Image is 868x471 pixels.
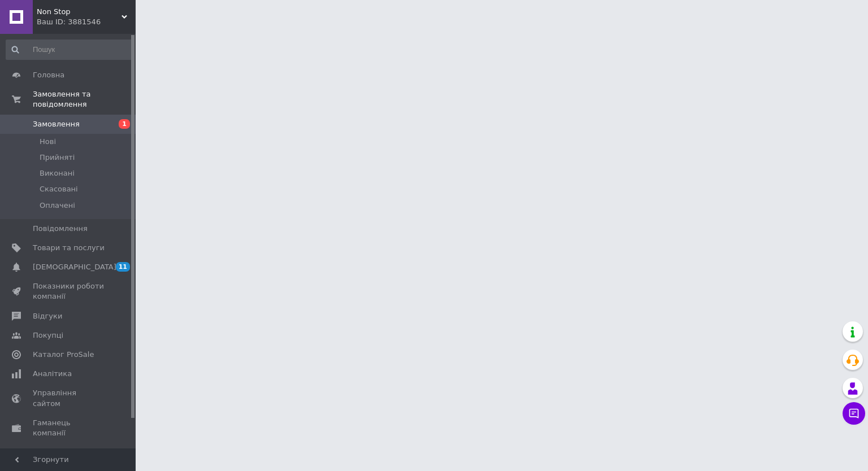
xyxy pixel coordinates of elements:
span: Аналітика [33,369,72,379]
span: Повідомлення [33,224,88,234]
span: Non Stop [37,7,121,17]
span: Оплачені [40,200,75,211]
span: Головна [33,70,64,80]
div: Ваш ID: 3881546 [37,17,136,27]
span: [DEMOGRAPHIC_DATA] [33,262,116,272]
span: 11 [116,262,130,272]
span: Замовлення та повідомлення [33,89,136,110]
span: Скасовані [40,184,78,194]
span: Нові [40,137,56,147]
span: Гаманець компанії [33,418,105,438]
span: 1 [119,119,130,129]
span: Виконані [40,168,75,178]
span: Управління сайтом [33,388,105,408]
input: Пошук [6,40,133,60]
span: Товари та послуги [33,243,105,253]
span: Відгуки [33,311,62,321]
span: Маркет [33,447,62,457]
span: Замовлення [33,119,80,129]
button: Чат з покупцем [843,402,865,425]
span: Прийняті [40,152,75,163]
span: Каталог ProSale [33,350,94,360]
span: Показники роботи компанії [33,281,105,302]
span: Покупці [33,330,63,341]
